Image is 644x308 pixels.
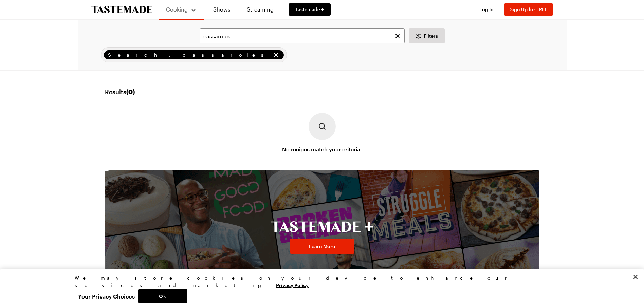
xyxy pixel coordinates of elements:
[289,3,331,16] a: Tastemade +
[126,88,135,96] span: ( 0 )
[290,239,354,254] a: Learn More
[276,282,309,288] a: More information about your privacy, opens in a new tab
[108,51,271,59] span: Search: cassaroles
[504,3,553,16] button: Sign Up for FREE
[473,6,500,13] button: Log In
[309,113,336,140] img: Missing content placeholder
[409,28,445,43] button: Desktop filters
[295,6,324,13] span: Tastemade +
[75,289,138,303] button: Your Privacy Choices
[75,274,564,303] div: Privacy
[166,6,188,13] span: Cooking
[166,3,197,16] button: Cooking
[272,51,280,59] button: remove Search: cassaroles
[394,32,401,40] button: Clear search
[424,33,438,39] span: Filters
[309,243,335,250] span: Learn More
[138,289,187,303] button: Ok
[510,6,548,12] span: Sign Up for FREE
[105,87,135,97] span: Results
[282,145,362,153] p: No recipes match your criteria.
[91,6,152,14] a: To Tastemade Home Page
[479,6,494,12] span: Log In
[628,269,643,284] button: Close
[271,221,373,232] img: Tastemade Plus Logo Banner
[75,274,564,289] div: We may store cookies on your device to enhance our services and marketing.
